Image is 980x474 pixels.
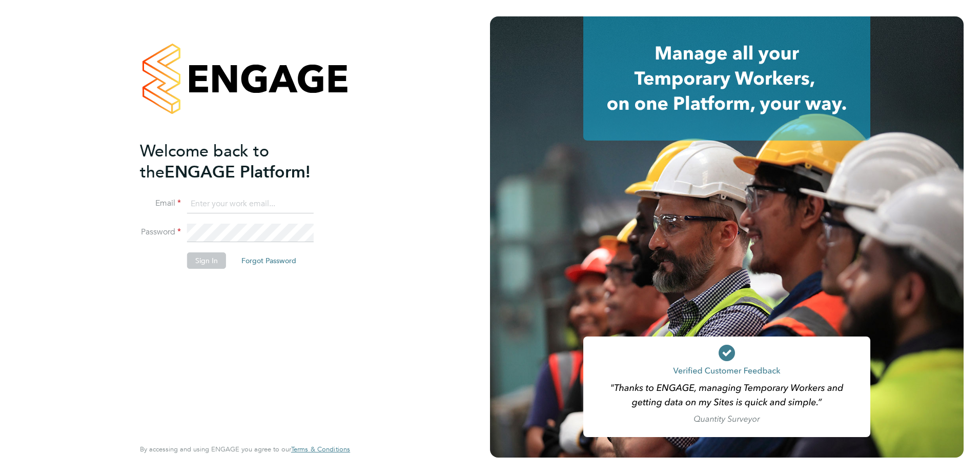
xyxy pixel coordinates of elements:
[140,445,350,453] span: By accessing and using ENGAGE you agree to our
[187,195,314,213] input: Enter your work email...
[187,252,226,269] button: Sign In
[140,198,181,209] label: Email
[291,445,350,453] a: Terms & Conditions
[140,227,181,238] label: Password
[233,252,304,269] button: Forgot Password
[291,445,350,453] span: Terms & Conditions
[140,141,269,182] span: Welcome back to the
[140,141,340,183] h2: ENGAGE Platform!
